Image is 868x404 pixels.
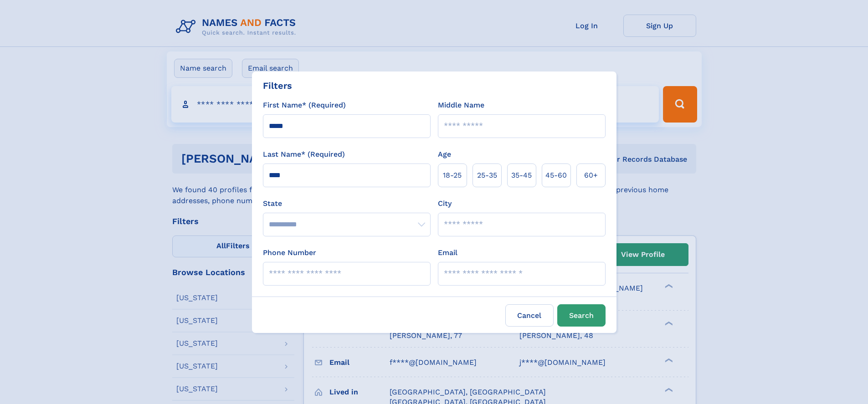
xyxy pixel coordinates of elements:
[438,247,457,258] label: Email
[557,304,606,327] button: Search
[263,149,345,160] label: Last Name* (Required)
[438,198,452,209] label: City
[263,79,292,92] div: Filters
[263,100,346,111] label: First Name* (Required)
[438,149,451,160] label: Age
[438,100,484,111] label: Middle Name
[511,170,532,181] span: 35‑45
[505,304,554,327] label: Cancel
[443,170,462,181] span: 18‑25
[477,170,497,181] span: 25‑35
[545,170,567,181] span: 45‑60
[263,247,316,258] label: Phone Number
[584,170,598,181] span: 60+
[263,198,431,209] label: State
